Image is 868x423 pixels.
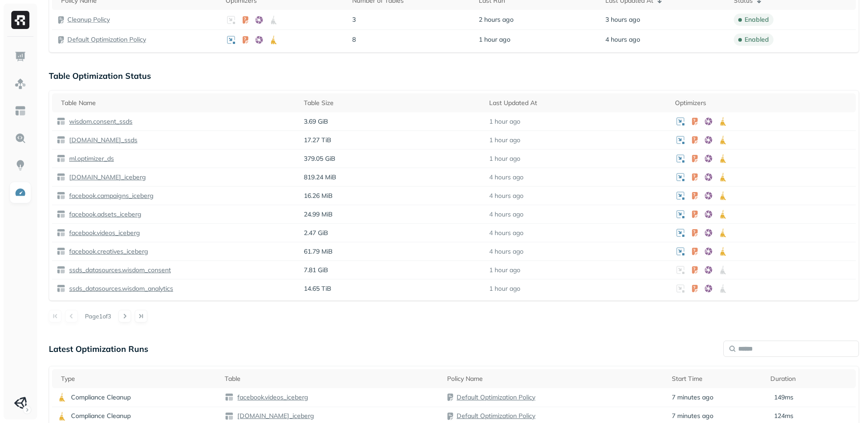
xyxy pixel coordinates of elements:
[57,135,66,144] img: table
[66,247,148,256] a: facebook.creatives_iceberg
[67,35,146,44] a: Default Optimization Policy
[304,229,480,237] p: 2.47 GiB
[57,247,66,256] img: table
[672,393,713,402] span: 7 minutes ago
[14,187,26,198] img: Optimization
[234,412,314,420] a: [DOMAIN_NAME]_iceberg
[304,284,480,293] p: 14.65 TiB
[71,393,131,402] p: Compliance Cleanup
[61,99,295,107] div: Table Name
[49,344,148,354] p: Latest Optimization Runs
[67,229,140,237] p: facebook.videos_iceberg
[352,35,470,44] p: 8
[67,15,110,24] a: Cleanup Policy
[605,15,640,24] span: 3 hours ago
[61,375,216,383] div: Type
[672,412,713,420] span: 7 minutes ago
[57,228,66,237] img: table
[67,173,146,182] p: [DOMAIN_NAME]_iceberg
[304,154,480,163] p: 379.05 GiB
[304,247,480,256] p: 61.79 MiB
[489,154,520,163] p: 1 hour ago
[66,173,146,182] a: [DOMAIN_NAME]_iceberg
[675,99,851,107] div: Optimizers
[67,154,114,163] p: ml.optimizer_ds
[489,210,524,219] p: 4 hours ago
[489,247,524,256] p: 4 hours ago
[57,173,66,182] img: table
[14,397,27,409] img: Unity
[447,375,663,383] div: Policy Name
[236,393,308,402] p: facebook.videos_iceberg
[234,393,308,402] a: facebook.videos_iceberg
[67,284,173,293] p: ssds_datasources.wisdom_analytics
[66,136,137,144] a: [DOMAIN_NAME]_ssds
[489,136,520,144] p: 1 hour ago
[489,117,520,126] p: 1 hour ago
[57,210,66,219] img: table
[745,35,769,44] p: enabled
[304,266,480,274] p: 7.81 GiB
[57,284,66,293] img: table
[225,412,234,421] img: table
[66,154,114,163] a: ml.optimizer_ds
[479,35,510,44] span: 1 hour ago
[85,312,111,320] p: Page 1 of 3
[14,78,26,90] img: Assets
[67,210,142,219] p: facebook.adsets_iceberg
[66,210,142,219] a: facebook.adsets_iceberg
[745,15,769,24] p: enabled
[225,375,438,383] div: Table
[57,154,66,163] img: table
[304,192,480,200] p: 16.26 MiB
[14,51,26,62] img: Dashboard
[67,117,132,126] p: wisdom.consent_ssds
[66,192,154,200] a: facebook.campaigns_iceberg
[489,99,665,107] div: Last Updated At
[57,117,66,126] img: table
[71,412,131,420] p: Compliance Cleanup
[304,117,480,126] p: 3.69 GiB
[774,412,793,420] p: 124ms
[49,71,859,81] p: Table Optimization Status
[66,229,140,237] a: facebook.videos_iceberg
[489,266,520,274] p: 1 hour ago
[774,393,793,402] p: 149ms
[489,229,524,237] p: 4 hours ago
[489,192,524,200] p: 4 hours ago
[14,105,26,117] img: Asset Explorer
[489,284,520,293] p: 1 hour ago
[672,375,762,383] div: Start Time
[489,173,524,182] p: 4 hours ago
[605,35,640,44] span: 4 hours ago
[67,266,171,274] p: ssds_datasources.wisdom_consent
[66,117,132,126] a: wisdom.consent_ssds
[304,99,480,107] div: Table Size
[479,15,514,24] span: 2 hours ago
[225,393,234,402] img: table
[304,210,480,219] p: 24.99 MiB
[352,15,470,24] p: 3
[304,136,480,144] p: 17.27 TiB
[304,173,480,182] p: 819.24 MiB
[67,247,148,256] p: facebook.creatives_iceberg
[14,159,26,171] img: Insights
[57,191,66,200] img: table
[67,136,137,144] p: [DOMAIN_NAME]_ssds
[14,132,26,144] img: Query Explorer
[236,412,314,420] p: [DOMAIN_NAME]_iceberg
[67,192,154,200] p: facebook.campaigns_iceberg
[66,284,173,293] a: ssds_datasources.wisdom_analytics
[11,11,29,29] img: Ryft
[457,393,535,401] a: Default Optimization Policy
[66,266,171,274] a: ssds_datasources.wisdom_consent
[457,412,535,420] a: Default Optimization Policy
[770,375,851,383] div: Duration
[57,265,66,274] img: table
